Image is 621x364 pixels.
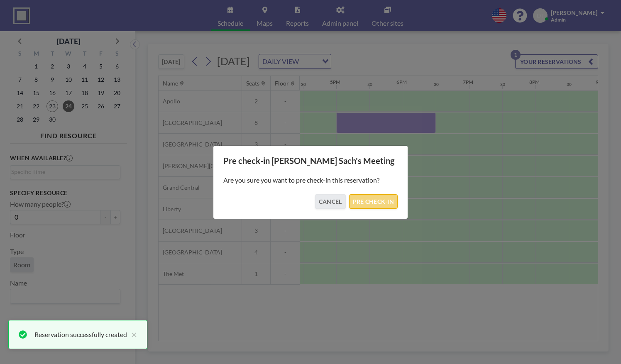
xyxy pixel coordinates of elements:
[127,330,137,340] button: close
[223,156,398,166] h3: Pre check-in [PERSON_NAME] Sach's Meeting
[349,194,398,209] button: PRE CHECK-IN
[34,330,127,340] div: Reservation successfully created
[223,176,398,184] p: Are you sure you want to pre check-in this reservation?
[315,194,346,209] button: CANCEL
